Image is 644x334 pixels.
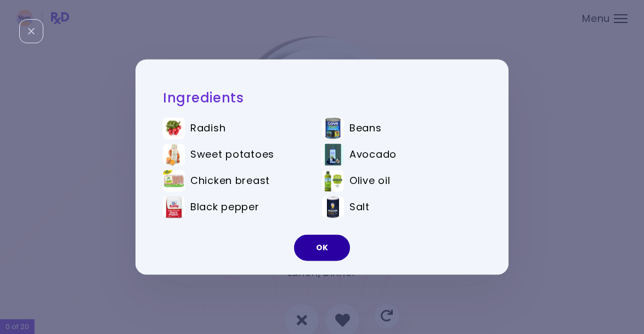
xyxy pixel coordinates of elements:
[294,235,350,261] button: OK
[349,175,390,187] span: Olive oil
[163,89,481,106] h2: Ingredients
[349,149,397,161] span: Avocado
[190,149,274,161] span: Sweet potatoes
[190,175,270,187] span: Chicken breast
[190,201,259,214] span: Black pepper
[349,201,370,214] span: Salt
[349,123,382,135] span: Beans
[190,123,225,135] span: Radish
[19,19,43,43] div: Close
